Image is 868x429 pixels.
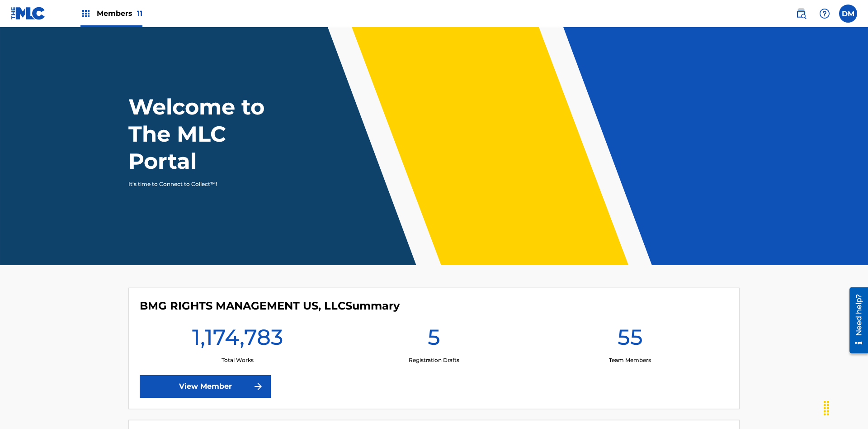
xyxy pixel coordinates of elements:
iframe: Resource Center [843,284,868,358]
img: Top Rightsholders [80,8,91,19]
span: 11 [137,9,142,18]
p: Registration Drafts [409,356,459,364]
iframe: Chat Widget [823,386,868,429]
img: MLC Logo [11,7,46,20]
img: search [796,8,807,19]
div: Drag [819,395,834,422]
h1: 1,174,783 [192,324,283,356]
p: Total Works [222,356,254,364]
div: Help [816,5,834,23]
h1: 5 [428,324,440,356]
div: User Menu [839,5,857,23]
h1: 55 [618,324,643,356]
a: View Member [140,375,271,398]
h4: BMG RIGHTS MANAGEMENT US, LLC [140,299,400,313]
img: help [819,8,830,19]
h1: Welcome to The MLC Portal [128,93,297,175]
p: Team Members [609,356,651,364]
span: Members [97,8,142,19]
img: f7272a7cc735f4ea7f67.svg [253,381,264,392]
p: It's time to Connect to Collect™! [128,180,285,188]
a: Public Search [792,5,810,23]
